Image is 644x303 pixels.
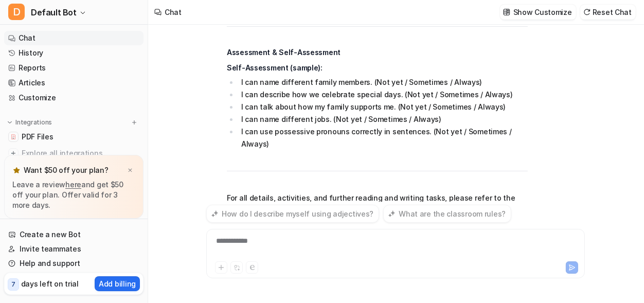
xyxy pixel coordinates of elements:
[8,4,25,20] span: D
[4,146,144,161] a: Explore all integrations
[4,61,144,75] a: Reports
[21,278,79,289] p: days left on trial
[6,119,13,126] img: expand menu
[583,8,591,16] img: reset
[503,8,510,16] img: customize
[227,47,528,58] h4: Assessment & Self-Assessment
[22,132,53,142] span: PDF Files
[206,205,379,223] button: How do I describe myself using adjectives?
[238,76,528,88] li: I can name different family members. (Not yet / Sometimes / Always)
[4,46,144,60] a: History
[4,91,144,105] a: Customize
[4,256,144,271] a: Help and support
[4,117,55,128] button: Integrations
[65,180,81,189] a: here
[24,165,109,175] p: Want $50 off your plan?
[4,31,144,45] a: Chat
[165,7,182,17] div: Chat
[12,166,21,174] img: star
[238,113,528,126] li: I can name different jobs. (Not yet / Sometimes / Always)
[11,280,15,289] p: 7
[131,119,138,126] img: menu_add.svg
[383,205,511,223] button: What are the classroom rules?
[513,7,572,17] p: Show Customize
[500,5,576,20] button: Show Customize
[10,134,16,140] img: PDF Files
[4,227,144,242] a: Create a new Bot
[238,126,528,150] li: I can use possessive pronouns correctly in sentences. (Not yet / Sometimes / Always)
[238,101,528,113] li: I can talk about how my family supports me. (Not yet / Sometimes / Always)
[580,5,636,20] button: Reset Chat
[227,63,323,72] strong: Self-Assessment (sample):
[31,5,77,20] span: Default Bot
[15,118,52,127] p: Integrations
[99,278,136,289] p: Add billing
[22,145,139,162] span: Explore all integrations
[4,242,144,256] a: Invite teammates
[8,148,19,158] img: explore all integrations
[4,76,144,90] a: Articles
[95,276,140,291] button: Add billing
[127,167,133,174] img: x
[4,130,144,144] a: PDF FilesPDF Files
[238,88,528,101] li: I can describe how we celebrate special days. (Not yet / Sometimes / Always)
[227,192,528,217] p: For all details, activities, and further reading and writing tasks, please refer to the original .
[12,180,135,210] p: Leave a review and get $50 off your plan. Offer valid for 3 more days.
